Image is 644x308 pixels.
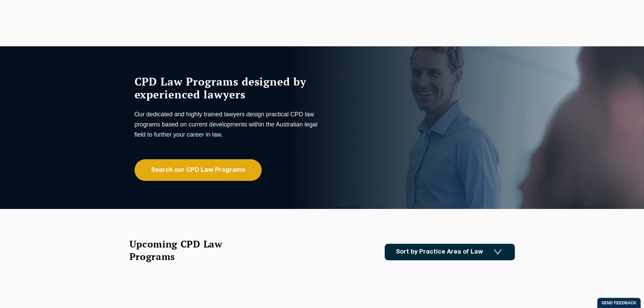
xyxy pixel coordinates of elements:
p: Our dedicated and highly trained lawyers design practical CPD law programs based on current devel... [135,109,320,140]
h1: CPD Law Programs designed by experienced lawyers [135,75,320,101]
a: Search our CPD Law Programs [135,159,262,181]
h2: Upcoming CPD Law Programs [129,238,239,263]
a: Sort by Practice Area of Law [385,244,515,260]
img: Icon [494,249,502,255]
